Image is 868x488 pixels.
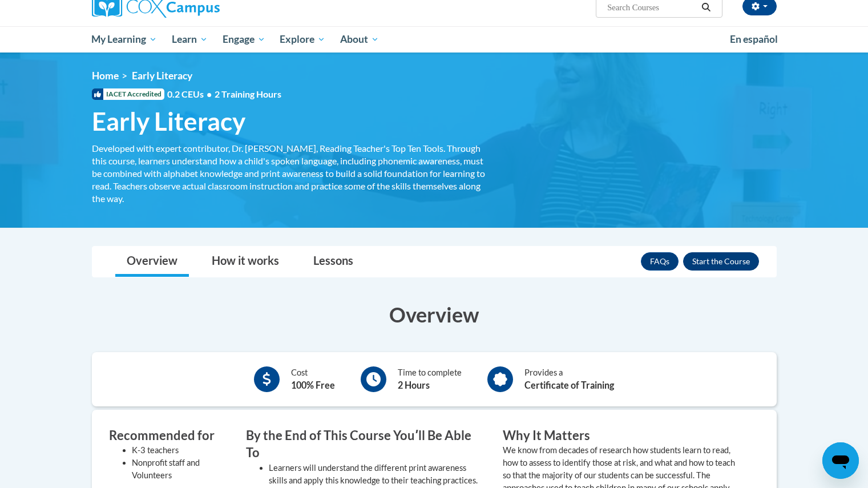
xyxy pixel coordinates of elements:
[730,33,778,45] span: En español
[109,427,229,445] h3: Recommended for
[722,27,785,51] a: En español
[172,33,208,46] span: Learn
[91,33,157,46] span: My Learning
[291,366,335,392] div: Cost
[641,252,679,271] a: FAQs
[269,462,486,487] li: Learners will understand the different print awareness skills and apply this knowledge to their t...
[302,247,365,277] a: Lessons
[503,427,742,445] h3: Why It Matters
[84,26,165,53] a: My Learning
[200,247,290,277] a: How it works
[683,252,759,271] button: Enroll
[333,26,386,53] a: About
[215,88,281,99] span: 2 Training Hours
[92,142,486,205] div: Developed with expert contributor, Dr. [PERSON_NAME], Reading Teacher's Top Ten Tools. Through th...
[606,1,697,14] input: Search Courses
[92,70,119,82] a: Home
[167,88,281,100] span: 0.2 CEUs
[340,33,379,46] span: About
[92,106,245,136] span: Early Literacy
[92,300,777,329] h3: Overview
[280,33,325,46] span: Explore
[92,88,164,100] span: IACET Accredited
[207,88,212,99] span: •
[132,444,229,457] li: K-3 teachers
[75,26,794,53] div: Main menu
[524,380,614,390] b: Certificate of Training
[132,70,192,82] span: Early Literacy
[524,366,614,392] div: Provides a
[398,366,462,392] div: Time to complete
[132,457,229,482] li: Nonprofit staff and Volunteers
[697,1,714,14] button: Search
[115,247,189,277] a: Overview
[398,380,430,390] b: 2 Hours
[822,442,859,479] iframe: Button to launch messaging window
[164,26,215,53] a: Learn
[246,427,486,462] h3: By the End of This Course Youʹll Be Able To
[223,33,265,46] span: Engage
[291,380,335,390] b: 100% Free
[215,26,273,53] a: Engage
[272,26,333,53] a: Explore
